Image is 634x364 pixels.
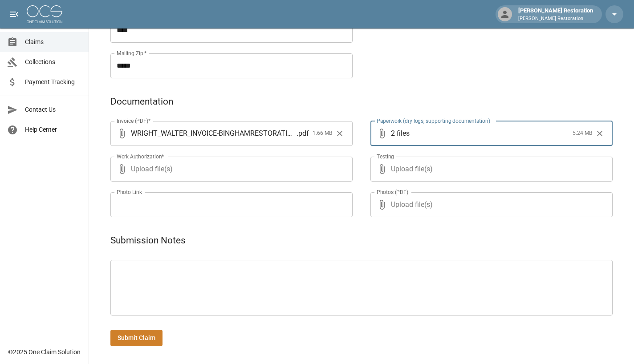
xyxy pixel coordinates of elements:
[117,117,151,125] label: Invoice (PDF)*
[5,5,23,23] button: open drawer
[25,105,81,114] span: Contact Us
[110,330,163,346] button: Submit Claim
[117,188,142,196] label: Photo Link
[297,128,309,138] span: . pdf
[25,77,81,87] span: Payment Tracking
[27,5,62,23] img: ocs-logo-white-transparent.png
[391,121,569,146] span: 2 files
[117,153,164,160] label: Work Authorization*
[391,192,589,217] span: Upload file(s)
[117,49,147,57] label: Mailing Zip
[25,125,81,134] span: Help Center
[593,127,606,140] button: Clear
[377,188,408,196] label: Photos (PDF)
[573,129,592,138] span: 5.24 MB
[515,6,597,22] div: [PERSON_NAME] Restoration
[313,129,332,138] span: 1.66 MB
[25,57,81,67] span: Collections
[131,157,329,182] span: Upload file(s)
[377,153,394,160] label: Testing
[391,157,589,182] span: Upload file(s)
[518,15,593,23] p: [PERSON_NAME] Restoration
[25,37,81,47] span: Claims
[333,127,346,140] button: Clear
[8,348,81,356] div: © 2025 One Claim Solution
[377,117,490,125] label: Paperwork (dry logs, supporting documentation)
[131,128,297,138] span: WRIGHT_WALTER_INVOICE-BINGHAMRESTORATION-LEHI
